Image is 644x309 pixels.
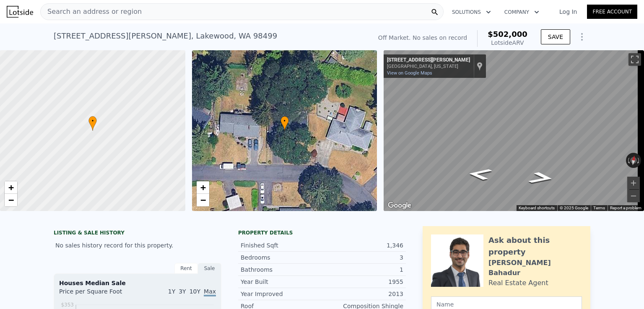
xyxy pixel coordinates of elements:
[378,33,467,42] div: Off Market. No sales on record
[488,258,582,278] div: [PERSON_NAME] Bahadur
[498,5,546,20] button: Company
[322,241,403,250] div: 1,346
[386,200,413,211] a: Open this area in Google Maps (opens a new window)
[7,6,33,18] img: Lotside
[387,64,470,69] div: [GEOGRAPHIC_DATA], [US_STATE]
[197,181,209,194] a: Zoom in
[386,200,413,211] img: Google
[627,177,640,189] button: Zoom in
[626,153,631,168] button: Rotate counterclockwise
[445,5,498,20] button: Solutions
[241,278,322,286] div: Year Built
[322,253,403,262] div: 3
[628,53,641,66] button: Toggle fullscreen view
[384,50,644,211] div: Street View
[627,190,640,202] button: Zoom out
[238,229,406,236] div: Property details
[322,265,403,274] div: 1
[241,253,322,262] div: Bedrooms
[241,265,322,274] div: Bathrooms
[549,8,587,16] a: Log In
[59,287,138,301] div: Price per Square Foot
[477,62,483,71] a: Show location on map
[204,288,216,296] span: Max
[5,194,17,206] a: Zoom out
[488,39,527,47] div: Lotside ARV
[8,195,14,205] span: −
[54,229,221,238] div: LISTING & SALE HISTORY
[519,205,555,211] button: Keyboard shortcuts
[8,182,14,193] span: +
[59,279,216,287] div: Houses Median Sale
[179,288,186,295] span: 3Y
[190,288,200,295] span: 10Y
[387,70,432,76] a: View on Google Maps
[637,153,641,168] button: Rotate clockwise
[88,116,97,131] div: •
[384,50,644,211] div: Map
[593,206,605,210] a: Terms (opens in new tab)
[574,28,590,45] button: Show Options
[280,116,289,131] div: •
[198,263,221,274] div: Sale
[587,5,637,19] a: Free Account
[200,182,205,193] span: +
[488,278,548,288] div: Real Estate Agent
[629,152,638,168] button: Reset the view
[41,7,142,17] span: Search an address or region
[488,30,527,39] span: $502,000
[54,238,221,253] div: No sales history record for this property.
[168,288,175,295] span: 1Y
[61,302,74,308] tspan: $353
[88,117,97,125] span: •
[174,263,198,274] div: Rent
[200,195,205,205] span: −
[387,57,470,64] div: [STREET_ADDRESS][PERSON_NAME]
[457,165,503,183] path: Go West, Rowland Ave SW
[280,117,289,125] span: •
[488,234,582,258] div: Ask about this property
[54,30,277,42] div: [STREET_ADDRESS][PERSON_NAME] , Lakewood , WA 98499
[518,169,566,187] path: Go East, Rowland Ave SW
[241,241,322,250] div: Finished Sqft
[541,29,570,44] button: SAVE
[241,290,322,298] div: Year Improved
[5,181,17,194] a: Zoom in
[560,206,588,210] span: © 2025 Google
[322,290,403,298] div: 2013
[610,206,641,210] a: Report a problem
[197,194,209,206] a: Zoom out
[322,278,403,286] div: 1955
